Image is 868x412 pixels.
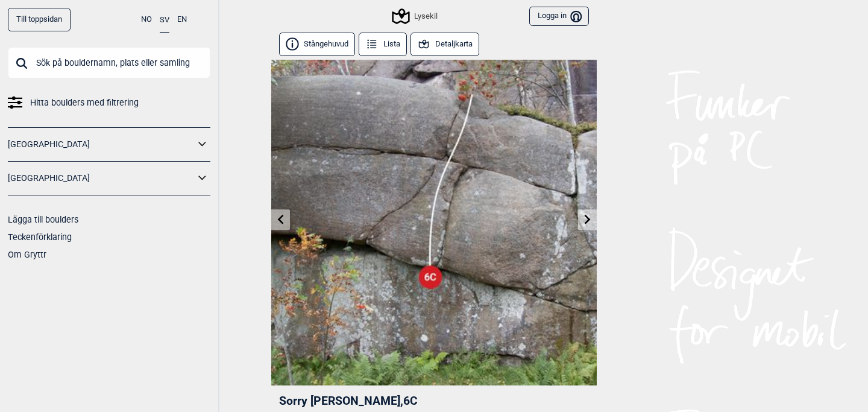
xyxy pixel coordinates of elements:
a: Om Gryttr [8,250,46,259]
a: Till toppsidan [8,8,71,31]
span: Hitta boulders med filtrering [30,94,139,112]
button: Logga in [529,7,589,27]
button: NO [141,8,152,31]
button: EN [177,8,187,31]
button: Stångehuvud [279,33,355,56]
a: Teckenförklaring [8,232,72,242]
a: Lägga till boulders [8,215,78,224]
a: Hitta boulders med filtrering [8,94,210,112]
button: SV [160,8,169,33]
input: Sök på bouldernamn, plats eller samling [8,47,210,78]
img: Sorry Stig [271,60,597,385]
a: [GEOGRAPHIC_DATA] [8,170,195,187]
div: Lysekil [394,9,438,24]
span: Sorry [PERSON_NAME] , 6C [279,394,418,408]
button: Detaljkarta [410,33,479,56]
button: Lista [359,33,407,56]
a: [GEOGRAPHIC_DATA] [8,136,195,153]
